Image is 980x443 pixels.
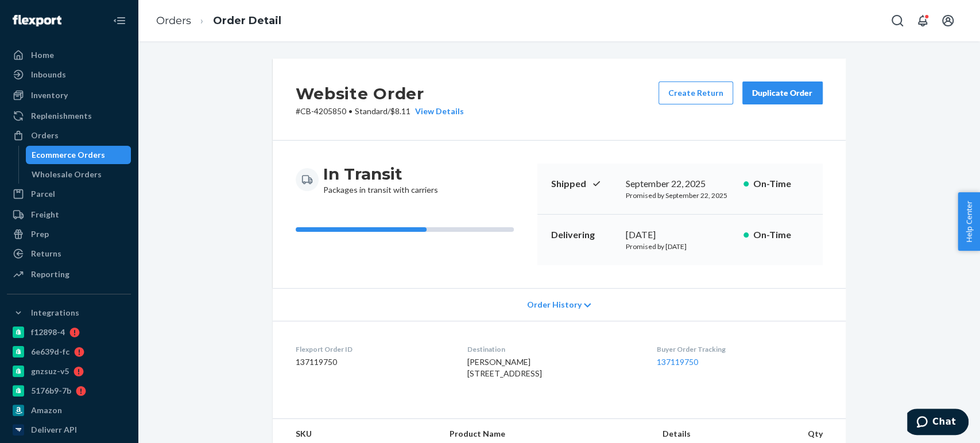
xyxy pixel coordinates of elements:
[467,357,542,378] span: [PERSON_NAME] [STREET_ADDRESS]
[213,14,281,27] a: Order Detail
[32,149,105,161] div: Ecommerce Orders
[26,146,131,164] a: Ecommerce Orders
[626,177,734,191] div: September 22, 2025
[31,69,66,80] div: Inbounds
[31,49,54,61] div: Home
[31,424,77,436] div: Deliverr API
[31,405,62,416] div: Amazon
[296,356,449,368] dd: 137119750
[7,205,131,224] a: Freight
[626,191,734,200] p: Promised by September 22, 2025
[32,169,102,180] div: Wholesale Orders
[886,9,909,32] button: Open Search Box
[410,106,464,117] button: View Details
[13,15,61,26] img: Flexport logo
[753,228,809,242] p: On-Time
[31,307,79,318] div: Integrations
[7,107,131,125] a: Replenishments
[626,242,734,251] p: Promised by [DATE]
[31,385,71,397] div: 5176b9-7b
[323,164,438,196] div: Packages in transit with carriers
[551,177,617,191] p: Shipped
[7,304,131,322] button: Integrations
[323,164,438,184] h3: In Transit
[911,9,934,32] button: Open notifications
[7,265,131,283] a: Reporting
[31,188,55,200] div: Parcel
[7,421,131,439] a: Deliverr API
[7,46,131,64] a: Home
[355,106,388,116] span: Standard
[296,81,464,106] h2: Website Order
[626,228,734,242] div: [DATE]
[348,106,353,116] span: •
[108,9,131,32] button: Close Navigation
[7,362,131,380] a: gnzsuz-v5
[7,323,131,341] a: f12898-4
[752,87,813,99] div: Duplicate Order
[958,192,980,251] button: Help Center
[31,366,69,377] div: gnzsuz-v5
[26,165,131,184] a: Wholesale Orders
[7,244,131,263] a: Returns
[31,228,49,240] div: Prep
[551,228,617,242] p: Delivering
[31,90,68,101] div: Inventory
[7,185,131,203] a: Parcel
[31,209,59,220] div: Freight
[7,225,131,243] a: Prep
[657,357,698,367] a: 137119750
[7,401,131,419] a: Amazon
[7,343,131,361] a: 6e639d-fc
[7,126,131,145] a: Orders
[659,81,733,104] button: Create Return
[7,382,131,400] a: 5176b9-7b
[31,346,69,357] div: 6e639d-fc
[526,299,581,310] span: Order History
[7,86,131,104] a: Inventory
[742,81,823,104] button: Duplicate Order
[753,177,809,191] p: On-Time
[31,327,65,338] div: f12898-4
[936,9,959,32] button: Open account menu
[156,14,191,27] a: Orders
[296,344,449,354] dt: Flexport Order ID
[31,130,59,141] div: Orders
[907,409,969,437] iframe: Opens a widget where you can chat to one of our agents
[296,106,464,117] p: # CB-4205850 / $8.11
[467,344,638,354] dt: Destination
[7,65,131,84] a: Inbounds
[31,248,61,259] div: Returns
[147,4,290,38] ol: breadcrumbs
[31,269,69,280] div: Reporting
[31,110,92,122] div: Replenishments
[657,344,822,354] dt: Buyer Order Tracking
